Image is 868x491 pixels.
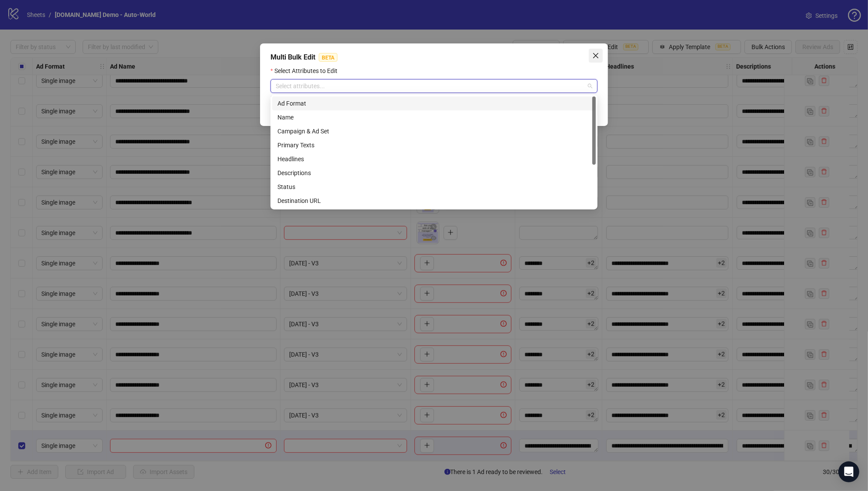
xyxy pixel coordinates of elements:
[270,66,343,76] label: Select Attributes to Edit
[589,49,603,63] button: Close
[592,52,599,59] span: close
[272,152,596,166] div: Headlines
[277,154,591,164] div: Headlines
[277,182,591,192] div: Status
[270,93,598,103] div: Select at least one attribute to edit
[319,53,337,62] span: BETA
[272,138,596,152] div: Primary Texts
[277,168,591,178] div: Descriptions
[277,113,591,122] div: Name
[272,194,596,208] div: Destination URL
[838,461,859,482] div: Open Intercom Messenger
[272,110,596,124] div: Name
[272,96,596,110] div: Ad Format
[272,180,596,194] div: Status
[272,124,596,138] div: Campaign & Ad Set
[277,126,591,136] div: Campaign & Ad Set
[270,52,598,63] div: Multi Bulk Edit
[277,99,591,108] div: Ad Format
[272,166,596,180] div: Descriptions
[277,196,591,206] div: Destination URL
[277,140,591,150] div: Primary Texts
